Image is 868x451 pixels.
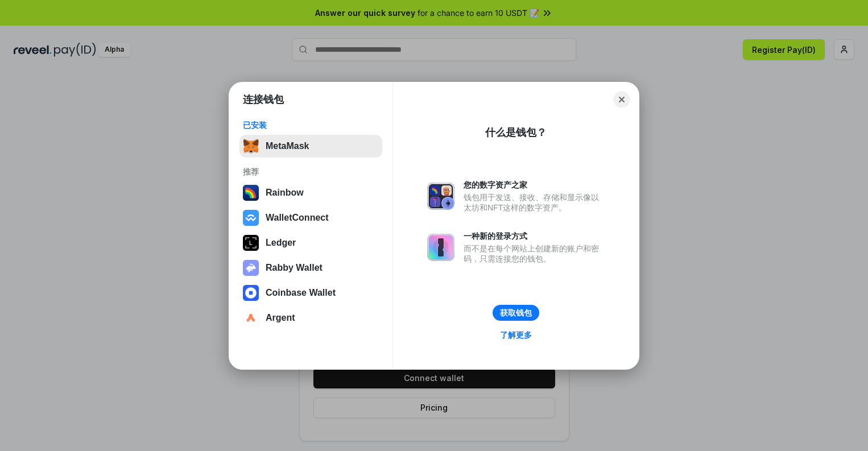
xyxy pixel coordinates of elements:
button: Ledger [239,231,382,254]
div: 一种新的登录方式 [464,231,605,241]
div: Ledger [266,238,296,248]
div: 了解更多 [500,330,532,340]
div: 钱包用于发送、接收、存储和显示像以太坊和NFT这样的数字资产。 [464,192,605,213]
div: MetaMask [266,141,309,151]
img: svg+xml,%3Csvg%20xmlns%3D%22http%3A%2F%2Fwww.w3.org%2F2000%2Fsvg%22%20fill%3D%22none%22%20viewBox... [427,183,454,210]
div: Coinbase Wallet [266,288,336,298]
img: svg+xml,%3Csvg%20width%3D%2228%22%20height%3D%2228%22%20viewBox%3D%220%200%2028%2028%22%20fill%3D... [243,310,259,326]
button: Close [614,92,630,107]
button: 获取钱包 [493,305,539,321]
button: WalletConnect [239,206,382,229]
div: Argent [266,313,295,323]
div: 推荐 [243,167,379,177]
div: 您的数字资产之家 [464,180,605,190]
img: svg+xml,%3Csvg%20fill%3D%22none%22%20height%3D%2233%22%20viewBox%3D%220%200%2035%2033%22%20width%... [243,138,259,154]
img: svg+xml,%3Csvg%20xmlns%3D%22http%3A%2F%2Fwww.w3.org%2F2000%2Fsvg%22%20fill%3D%22none%22%20viewBox... [427,234,454,261]
a: 了解更多 [493,328,539,342]
div: 什么是钱包？ [485,126,547,139]
div: 已安装 [243,120,379,130]
img: svg+xml,%3Csvg%20width%3D%2228%22%20height%3D%2228%22%20viewBox%3D%220%200%2028%2028%22%20fill%3D... [243,210,259,226]
button: Rainbow [239,181,382,204]
button: Coinbase Wallet [239,282,382,304]
img: svg+xml,%3Csvg%20width%3D%2228%22%20height%3D%2228%22%20viewBox%3D%220%200%2028%2028%22%20fill%3D... [243,285,259,301]
button: Rabby Wallet [239,256,382,279]
div: Rabby Wallet [266,263,323,273]
div: 而不是在每个网站上创建新的账户和密码，只需连接您的钱包。 [464,243,605,264]
img: svg+xml,%3Csvg%20xmlns%3D%22http%3A%2F%2Fwww.w3.org%2F2000%2Fsvg%22%20fill%3D%22none%22%20viewBox... [243,260,259,276]
div: Rainbow [266,188,304,198]
h1: 连接钱包 [243,93,284,106]
button: MetaMask [239,135,382,158]
button: Argent [239,307,382,329]
img: svg+xml,%3Csvg%20xmlns%3D%22http%3A%2F%2Fwww.w3.org%2F2000%2Fsvg%22%20width%3D%2228%22%20height%3... [243,235,259,251]
img: svg+xml,%3Csvg%20width%3D%22120%22%20height%3D%22120%22%20viewBox%3D%220%200%20120%20120%22%20fil... [243,185,259,201]
div: 获取钱包 [500,308,532,318]
div: WalletConnect [266,213,329,223]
